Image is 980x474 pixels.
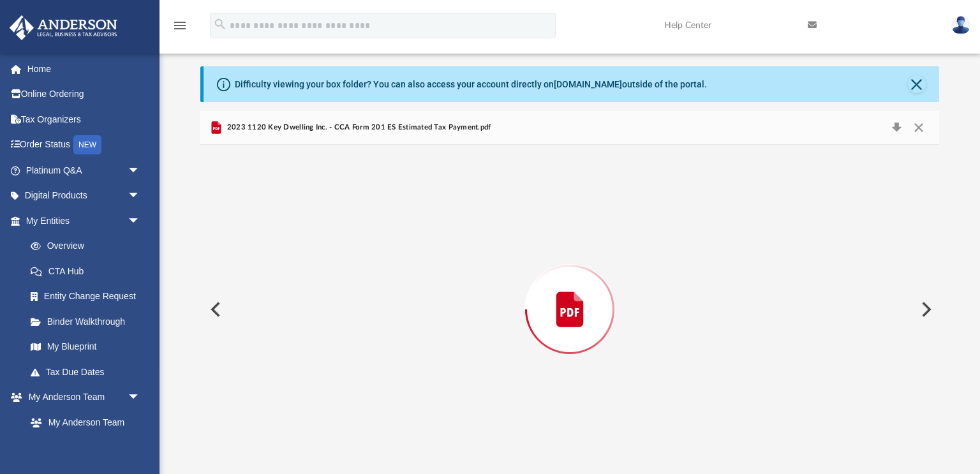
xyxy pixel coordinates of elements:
[907,119,930,137] button: Close
[9,158,160,183] a: Platinum Q&Aarrow_drop_down
[213,17,227,31] i: search
[908,75,926,93] button: Close
[885,119,908,137] button: Download
[18,258,160,284] a: CTA Hub
[9,82,160,107] a: Online Ordering
[128,183,153,209] span: arrow_drop_down
[128,158,153,184] span: arrow_drop_down
[9,56,160,82] a: Home
[9,183,160,209] a: Digital Productsarrow_drop_down
[18,410,147,435] a: My Anderson Team
[18,233,160,259] a: Overview
[18,284,160,309] a: Entity Change Request
[951,16,970,34] img: User Pic
[73,135,101,154] div: NEW
[224,122,491,133] span: 2023 1120 Key Dwelling Inc. - CCA Form 201 ES Estimated Tax Payment.pdf
[235,78,707,91] div: Difficulty viewing your box folder? You can also access your account directly on outside of the p...
[200,292,228,327] button: Previous File
[172,18,188,33] i: menu
[18,334,153,360] a: My Blueprint
[18,309,160,334] a: Binder Walkthrough
[911,292,939,327] button: Next File
[9,107,160,132] a: Tax Organizers
[200,111,939,474] div: Preview
[128,208,153,234] span: arrow_drop_down
[9,208,160,233] a: My Entitiesarrow_drop_down
[9,132,160,158] a: Order StatusNEW
[128,385,153,411] span: arrow_drop_down
[9,385,153,410] a: My Anderson Teamarrow_drop_down
[6,15,121,40] img: Anderson Advisors Platinum Portal
[554,79,622,89] a: [DOMAIN_NAME]
[172,24,188,33] a: menu
[18,359,160,385] a: Tax Due Dates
